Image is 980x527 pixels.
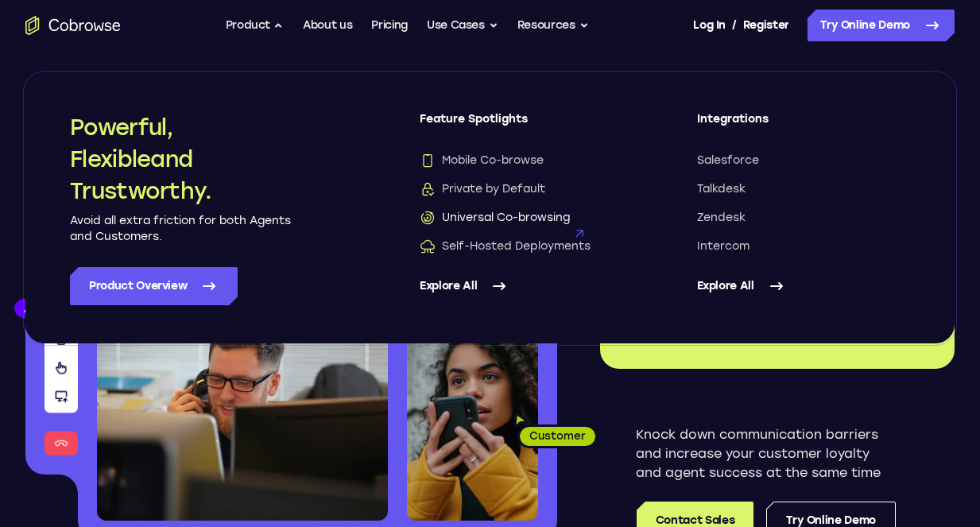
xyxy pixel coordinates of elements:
img: A customer support agent talking on the phone [97,237,388,521]
button: Use Cases [427,10,498,41]
span: Intercom [697,238,750,254]
h2: Powerful, Flexible and Trustworthy. [70,111,292,207]
p: Avoid all extra friction for both Agents and Customers. [70,213,292,245]
span: Talkdesk [697,181,746,197]
a: Self-Hosted DeploymentsSelf-Hosted Deployments [420,238,633,254]
span: Self-Hosted Deployments [420,238,591,254]
p: Knock down communication barriers and increase your customer loyalty and agent success at the sam... [636,425,896,482]
a: Explore All [420,267,633,305]
span: Feature Spotlights [420,111,633,140]
a: Try Online Demo [808,10,955,41]
a: Intercom [697,238,911,254]
img: Mobile Co-browse [420,153,436,169]
a: Pricing [371,10,408,41]
a: Talkdesk [697,181,911,197]
a: Product Overview [70,267,238,305]
span: Universal Co-browsing [420,210,570,226]
span: Salesforce [697,153,759,169]
button: Product [226,10,285,41]
a: About us [303,10,352,41]
img: Self-Hosted Deployments [420,238,436,254]
span: / [732,16,737,35]
a: Go to the home page [25,16,121,35]
a: Log In [693,10,725,41]
a: Private by DefaultPrivate by Default [420,181,633,197]
a: Explore All [697,267,911,305]
span: Private by Default [420,181,545,197]
span: Integrations [697,111,911,140]
img: Private by Default [420,181,436,197]
span: Zendesk [697,210,746,226]
a: Salesforce [697,153,911,169]
img: A customer holding their phone [407,332,538,521]
span: Mobile Co-browse [420,153,544,169]
img: Universal Co-browsing [420,210,436,226]
a: Universal Co-browsingUniversal Co-browsing [420,210,633,226]
a: Register [743,10,789,41]
a: Mobile Co-browseMobile Co-browse [420,153,633,169]
a: Zendesk [697,210,911,226]
button: Resources [517,10,589,41]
